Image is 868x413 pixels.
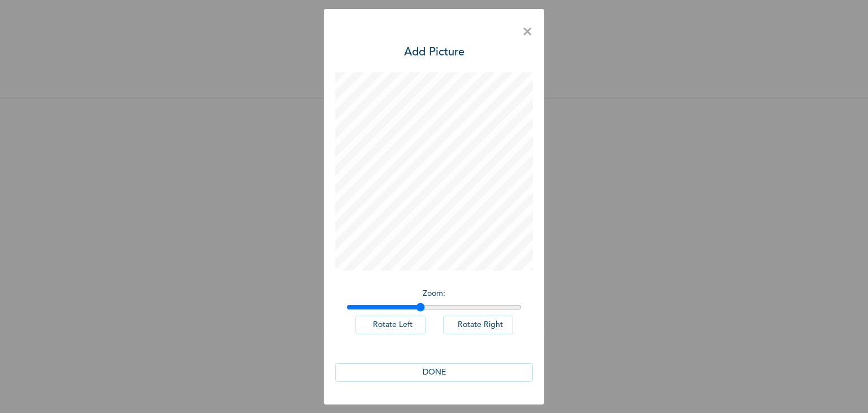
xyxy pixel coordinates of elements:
button: Rotate Left [355,316,426,334]
button: DONE [335,363,533,382]
h3: Add Picture [404,44,465,61]
span: × [522,20,533,44]
span: Please add a recent Passport Photograph [332,208,536,253]
button: Rotate Right [443,316,513,334]
p: Zoom : [346,288,522,300]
